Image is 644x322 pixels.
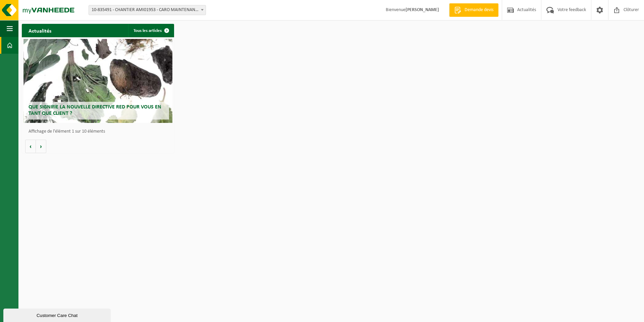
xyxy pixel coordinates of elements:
[128,24,173,37] a: Tous les articles
[29,129,171,134] p: Affichage de l'élément 1 sur 10 éléments
[36,140,46,153] button: Volgende
[463,7,495,13] span: Demande devis
[29,104,161,116] span: Que signifie la nouvelle directive RED pour vous en tant que client ?
[23,39,173,123] a: Que signifie la nouvelle directive RED pour vous en tant que client ?
[406,7,439,12] strong: [PERSON_NAME]
[89,5,206,15] span: 10-835491 - CHANTIER AMI01953 - CARO MAINTENANCE - BRUXELLES
[449,3,498,17] a: Demande devis
[89,5,206,15] span: 10-835491 - CHANTIER AMI01953 - CARO MAINTENANCE - BRUXELLES
[3,307,112,322] iframe: chat widget
[22,24,58,37] h2: Actualités
[25,140,36,153] button: Vorige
